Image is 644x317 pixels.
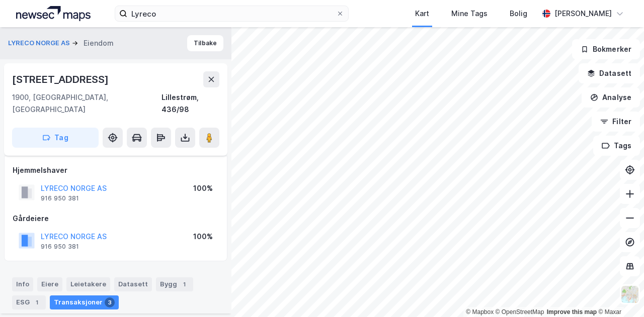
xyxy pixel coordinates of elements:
[179,279,189,289] div: 1
[554,8,612,20] div: [PERSON_NAME]
[579,63,640,83] button: Datasett
[12,71,111,87] div: [STREET_ADDRESS]
[193,182,213,194] div: 100%
[415,8,429,20] div: Kart
[510,8,527,20] div: Bolig
[41,194,79,202] div: 916 950 381
[114,277,152,291] div: Datasett
[582,87,640,108] button: Analyse
[127,6,336,21] input: Søk på adresse, matrikkel, gårdeiere, leietakere eller personer
[37,277,62,291] div: Eiere
[32,297,42,307] div: 1
[451,8,488,20] div: Mine Tags
[593,136,640,156] button: Tags
[66,277,110,291] div: Leietakere
[16,6,91,21] img: logo.a4113a55bc3d86da70a041830d287a7e.svg
[572,39,640,59] button: Bokmerker
[84,37,114,49] div: Eiendom
[8,38,72,48] button: LYRECO NORGE AS
[156,277,193,291] div: Bygg
[162,91,219,116] div: Lillestrøm, 436/98
[12,91,162,116] div: 1900, [GEOGRAPHIC_DATA], [GEOGRAPHIC_DATA]
[547,308,597,315] a: Improve this map
[41,243,79,251] div: 916 950 381
[12,277,33,291] div: Info
[592,112,640,132] button: Filter
[105,297,115,307] div: 3
[12,295,46,309] div: ESG
[12,128,99,148] button: Tag
[193,231,213,243] div: 100%
[13,164,219,176] div: Hjemmelshaver
[466,308,494,315] a: Mapbox
[496,308,544,315] a: OpenStreetMap
[50,295,119,309] div: Transaksjoner
[187,35,223,51] button: Tilbake
[594,269,644,317] iframe: Chat Widget
[13,213,219,225] div: Gårdeiere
